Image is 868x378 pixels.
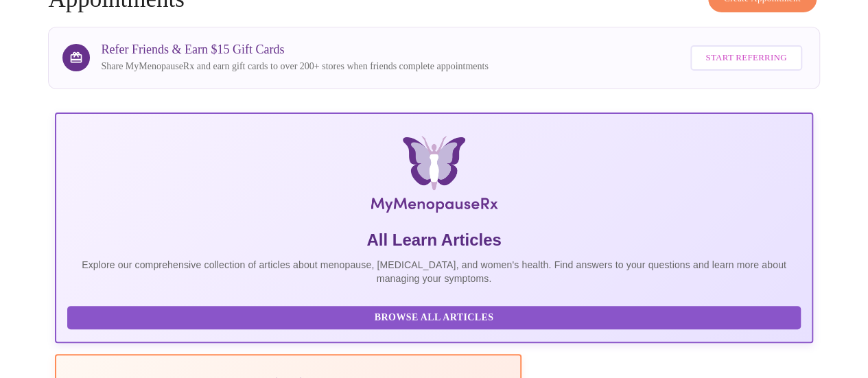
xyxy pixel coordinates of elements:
[687,38,805,78] a: Start Referring
[81,309,786,327] span: Browse All Articles
[101,43,488,57] h3: Refer Friends & Earn $15 Gift Cards
[67,258,800,285] p: Explore our comprehensive collection of articles about menopause, [MEDICAL_DATA], and women's hea...
[690,45,801,71] button: Start Referring
[67,311,804,322] a: Browse All Articles
[705,50,786,66] span: Start Referring
[101,60,488,73] p: Share MyMenopauseRx and earn gift cards to over 200+ stores when friends complete appointments
[67,306,800,330] button: Browse All Articles
[67,229,800,251] h5: All Learn Articles
[181,136,686,218] img: MyMenopauseRx Logo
